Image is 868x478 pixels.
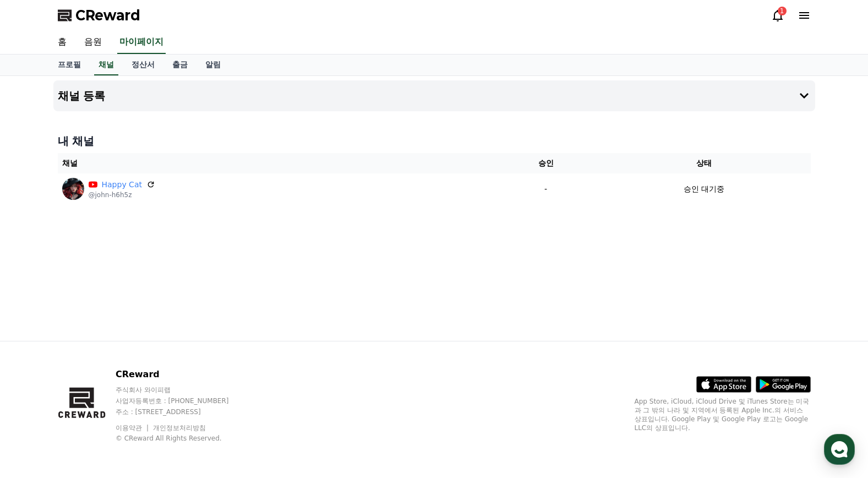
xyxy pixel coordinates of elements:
img: Happy Cat [62,178,84,200]
a: 출금 [163,55,196,75]
p: CReward [116,368,250,381]
button: 채널 등록 [53,80,815,111]
a: 개인정보처리방침 [153,424,206,432]
div: 1 [778,7,787,15]
th: 채널 [58,153,494,173]
p: App Store, iCloud, iCloud Drive 및 iTunes Store는 미국과 그 밖의 나라 및 지역에서 등록된 Apple Inc.의 서비스 상표입니다. Goo... [635,397,811,432]
h4: 내 채널 [58,133,811,149]
p: 주식회사 와이피랩 [116,385,250,394]
span: 대화 [101,366,114,375]
a: 이용약관 [116,424,150,432]
h4: 채널 등록 [58,90,106,102]
th: 상태 [598,153,811,173]
p: © CReward All Rights Reserved. [116,434,250,443]
a: 채널 [94,55,118,75]
a: 프로필 [49,55,90,75]
span: 홈 [35,366,41,374]
span: 설정 [170,366,183,374]
a: 대화 [73,349,142,377]
p: @john-h6h5z [89,191,155,199]
a: 1 [771,9,784,22]
a: 홈 [49,31,75,54]
p: 승인 대기중 [684,183,724,195]
a: 알림 [196,55,230,75]
a: 음원 [75,31,111,54]
p: 사업자등록번호 : [PHONE_NUMBER] [116,396,250,405]
a: 홈 [3,349,73,377]
a: 정산서 [123,55,163,75]
a: Happy Cat [102,179,142,191]
p: - [499,183,593,195]
span: CReward [75,7,140,24]
p: 주소 : [STREET_ADDRESS] [116,408,250,416]
a: 설정 [142,349,211,377]
a: 마이페이지 [117,31,166,54]
th: 승인 [494,153,598,173]
a: CReward [58,7,140,24]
